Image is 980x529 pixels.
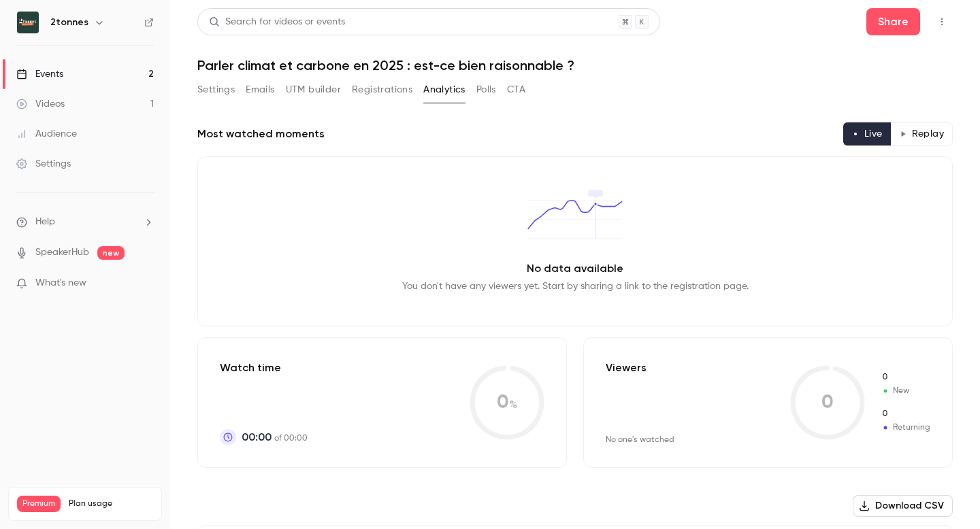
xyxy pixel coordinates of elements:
[246,79,274,101] button: Emails
[881,408,930,420] span: Returning
[197,57,953,73] h1: Parler climat et carbone en 2025 : est-ce bien raisonnable ?
[881,422,930,434] span: Returning
[423,79,465,101] button: Analytics
[35,245,89,260] a: SpeakerHub
[16,127,77,141] div: Audience
[242,429,308,445] p: of 00:00
[843,122,892,146] button: Live
[866,8,920,35] button: Share
[352,79,412,101] button: Registrations
[881,371,930,383] span: New
[16,97,65,111] div: Videos
[286,79,341,101] button: UTM builder
[220,360,308,376] p: Watch time
[402,279,749,293] p: You don't have any viewers yet. Start by sharing a link to the registration page.
[16,215,154,229] li: help-dropdown-opener
[209,15,345,29] div: Search for videos or events
[97,246,125,260] span: new
[881,385,930,397] span: New
[197,79,235,101] button: Settings
[891,122,953,146] button: Replay
[35,215,55,229] span: Help
[35,276,86,290] span: What's new
[16,157,71,171] div: Settings
[853,495,953,517] button: Download CSV
[527,260,623,277] p: No data available
[50,16,88,29] h6: 2tonnes
[507,79,525,101] button: CTA
[16,67,63,81] div: Events
[242,429,272,445] span: 00:00
[137,277,154,290] iframe: Noticeable Trigger
[606,434,674,445] div: No one's watched
[17,12,39,33] img: 2tonnes
[606,360,647,376] p: Viewers
[197,126,325,142] h2: Most watched moments
[69,498,153,509] span: Plan usage
[17,496,61,512] span: Premium
[476,79,496,101] button: Polls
